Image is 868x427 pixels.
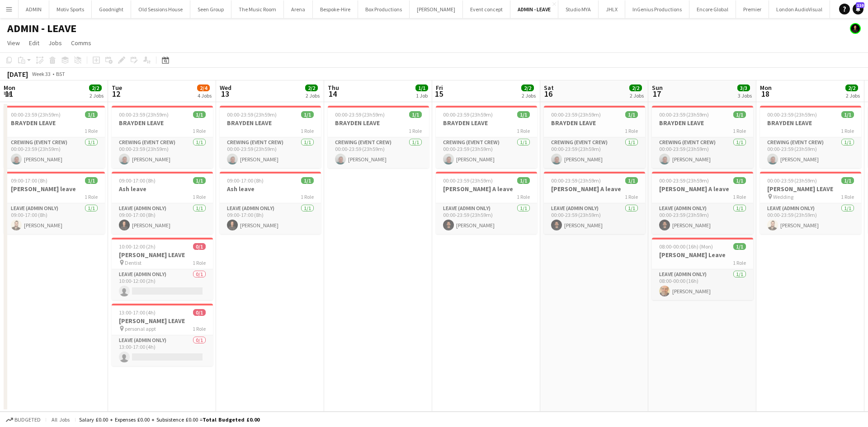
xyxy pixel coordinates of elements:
[4,172,105,234] div: 09:00-17:00 (8h)1/1[PERSON_NAME] leave1 RoleLeave (admin only)1/109:00-17:00 (8h)[PERSON_NAME]
[659,177,709,184] span: 00:00-23:59 (23h59m)
[220,106,321,168] app-job-card: 00:00-23:59 (23h59m)1/1BRAYDEN LEAVE1 RoleCrewing (Event Crew)1/100:00-23:59 (23h59m)[PERSON_NAME]
[112,137,213,168] app-card-role: Crewing (Event Crew)1/100:00-23:59 (23h59m)[PERSON_NAME]
[652,119,753,127] h3: BRAYDEN LEAVE
[119,177,156,184] span: 09:00-17:00 (8h)
[659,243,713,250] span: 08:00-00:00 (16h) (Mon)
[551,177,601,184] span: 00:00-23:59 (23h59m)
[56,70,65,77] div: BST
[112,84,122,92] span: Tue
[599,0,625,18] button: JHLX
[328,84,339,92] span: Thu
[652,203,753,234] app-card-role: Leave (admin only)1/100:00-23:59 (23h59m)[PERSON_NAME]
[112,317,213,325] h3: [PERSON_NAME] LEAVE
[328,137,429,168] app-card-role: Crewing (Event Crew)1/100:00-23:59 (23h59m)[PERSON_NAME]
[759,89,772,99] span: 18
[193,259,206,266] span: 1 Role
[436,106,537,168] app-job-card: 00:00-23:59 (23h59m)1/1BRAYDEN LEAVE1 RoleCrewing (Event Crew)1/100:00-23:59 (23h59m)[PERSON_NAME]
[218,89,231,99] span: 13
[841,127,854,134] span: 1 Role
[544,106,645,168] div: 00:00-23:59 (23h59m)1/1BRAYDEN LEAVE1 RoleCrewing (Event Crew)1/100:00-23:59 (23h59m)[PERSON_NAME]
[760,119,861,127] h3: BRAYDEN LEAVE
[463,0,510,18] button: Event concept
[4,106,105,168] app-job-card: 00:00-23:59 (23h59m)1/1BRAYDEN LEAVE1 RoleCrewing (Event Crew)1/100:00-23:59 (23h59m)[PERSON_NAME]
[773,193,793,200] span: Wedding
[112,172,213,234] div: 09:00-17:00 (8h)1/1Ash leave1 RoleLeave (admin only)1/109:00-17:00 (8h)[PERSON_NAME]
[544,172,645,234] app-job-card: 00:00-23:59 (23h59m)1/1[PERSON_NAME] A leave1 RoleLeave (admin only)1/100:00-23:59 (23h59m)[PERSO...
[551,111,601,118] span: 00:00-23:59 (23h59m)
[544,119,645,127] h3: BRAYDEN LEAVE
[443,177,493,184] span: 00:00-23:59 (23h59m)
[733,243,746,250] span: 1/1
[841,193,854,200] span: 1 Role
[284,0,313,18] button: Arena
[49,0,92,18] button: Motiv Sports
[760,106,861,168] app-job-card: 00:00-23:59 (23h59m)1/1BRAYDEN LEAVE1 RoleCrewing (Event Crew)1/100:00-23:59 (23h59m)[PERSON_NAME]
[652,84,663,92] span: Sun
[48,39,62,47] span: Jobs
[4,185,105,193] h3: [PERSON_NAME] leave
[651,89,663,99] span: 17
[220,172,321,234] app-job-card: 09:00-17:00 (8h)1/1Ash leave1 RoleLeave (admin only)1/109:00-17:00 (8h)[PERSON_NAME]
[517,177,530,184] span: 1/1
[85,193,98,200] span: 1 Role
[313,0,358,18] button: Bespoke-Hire
[760,172,861,234] app-job-card: 00:00-23:59 (23h59m)1/1[PERSON_NAME] LEAVE Wedding1 RoleLeave (admin only)1/100:00-23:59 (23h59m)...
[112,238,213,300] app-job-card: 10:00-12:00 (2h)0/1[PERSON_NAME] LEAVE Dentist1 RoleLeave (admin only)0/110:00-12:00 (2h)
[19,0,49,18] button: ADMIN
[112,203,213,234] app-card-role: Leave (admin only)1/109:00-17:00 (8h)[PERSON_NAME]
[328,106,429,168] app-job-card: 00:00-23:59 (23h59m)1/1BRAYDEN LEAVE1 RoleCrewing (Event Crew)1/100:00-23:59 (23h59m)[PERSON_NAME]
[434,89,443,99] span: 15
[841,111,854,118] span: 1/1
[769,0,830,18] button: London AudioVisual
[652,269,753,300] app-card-role: Leave (admin only)1/108:00-00:00 (16h)[PERSON_NAME]
[11,177,47,184] span: 09:00-17:00 (8h)
[733,111,746,118] span: 1/1
[193,325,206,332] span: 1 Role
[220,185,321,193] h3: Ash leave
[198,92,212,99] div: 4 Jobs
[544,84,554,92] span: Sat
[522,92,536,99] div: 2 Jobs
[760,84,772,92] span: Mon
[652,137,753,168] app-card-role: Crewing (Event Crew)1/100:00-23:59 (23h59m)[PERSON_NAME]
[652,238,753,300] app-job-card: 08:00-00:00 (16h) (Mon)1/1[PERSON_NAME] Leave1 RoleLeave (admin only)1/108:00-00:00 (16h)[PERSON_...
[733,259,746,266] span: 1 Role
[50,416,71,423] span: All jobs
[415,84,428,91] span: 1/1
[4,84,15,92] span: Mon
[7,70,28,79] div: [DATE]
[629,84,642,91] span: 2/2
[125,259,142,266] span: Dentist
[625,193,638,200] span: 1 Role
[231,0,284,18] button: The Music Room
[737,84,750,91] span: 3/3
[733,193,746,200] span: 1 Role
[92,0,131,18] button: Goodnight
[517,111,530,118] span: 1/1
[85,127,98,134] span: 1 Role
[409,111,422,118] span: 1/1
[517,193,530,200] span: 1 Role
[112,269,213,300] app-card-role: Leave (admin only)0/110:00-12:00 (2h)
[652,251,753,259] h3: [PERSON_NAME] Leave
[119,309,156,316] span: 13:00-17:00 (4h)
[733,177,746,184] span: 1/1
[190,0,231,18] button: Seen Group
[90,92,104,99] div: 2 Jobs
[5,415,42,425] button: Budgeted
[71,39,91,47] span: Comms
[689,0,736,18] button: Encore Global
[110,89,122,99] span: 12
[767,111,817,118] span: 00:00-23:59 (23h59m)
[436,172,537,234] app-job-card: 00:00-23:59 (23h59m)1/1[PERSON_NAME] A leave1 RoleLeave (admin only)1/100:00-23:59 (23h59m)[PERSO...
[652,172,753,234] app-job-card: 00:00-23:59 (23h59m)1/1[PERSON_NAME] A leave1 RoleLeave (admin only)1/100:00-23:59 (23h59m)[PERSO...
[306,92,320,99] div: 2 Jobs
[625,111,638,118] span: 1/1
[736,0,769,18] button: Premier
[358,0,410,18] button: Box Productions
